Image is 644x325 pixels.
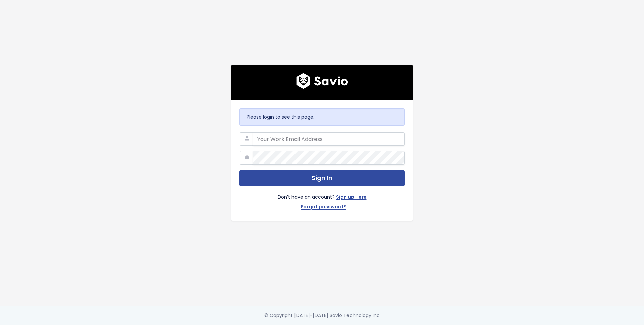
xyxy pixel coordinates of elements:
[239,186,405,213] div: Don't have an account?
[247,113,397,121] p: Please login to see this page.
[301,203,346,213] a: Forgot password?
[264,311,380,320] div: © Copyright [DATE]-[DATE] Savio Technology Inc
[296,73,348,89] img: logo600x187.a314fd40982d.png
[336,193,367,203] a: Sign up Here
[239,170,405,186] button: Sign In
[253,132,405,146] input: Your Work Email Address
